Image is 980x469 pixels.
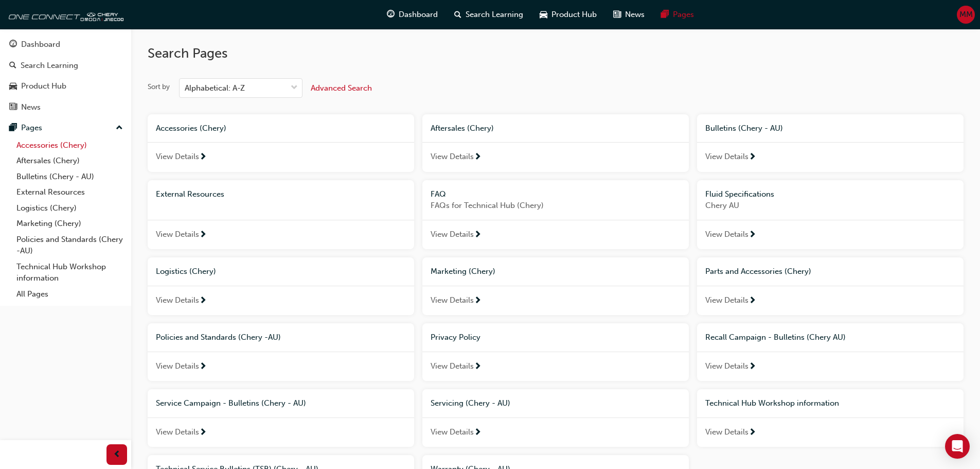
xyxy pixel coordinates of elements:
[5,4,123,25] img: oneconnect
[156,189,224,199] span: External Resources
[749,297,756,306] span: next-icon
[474,231,482,240] span: next-icon
[431,426,474,438] span: View Details
[551,9,597,21] span: Product Hub
[431,333,480,342] span: Privacy Policy
[661,8,669,21] span: pages-icon
[148,114,414,172] a: Accessories (Chery)View Details
[12,259,127,286] a: Technical Hub Workshop information
[12,232,127,259] a: Policies and Standards (Chery -AU)
[422,389,689,447] a: Servicing (Chery - AU)View Details
[156,229,199,240] span: View Details
[12,137,127,153] a: Accessories (Chery)
[4,118,127,137] button: Pages
[9,40,17,49] span: guage-icon
[945,434,970,459] div: Open Intercom Messenger
[474,428,482,438] span: next-icon
[4,35,127,54] a: Dashboard
[673,9,694,21] span: Pages
[12,153,127,169] a: Aftersales (Chery)
[697,257,964,315] a: Parts and Accessories (Chery)View Details
[705,200,955,212] span: Chery AU
[422,180,689,250] a: FAQFAQs for Technical Hub (Chery)View Details
[697,389,964,447] a: Technical Hub Workshop informationView Details
[4,77,127,96] a: Product Hub
[199,362,207,372] span: next-icon
[156,124,226,133] span: Accessories (Chery)
[474,153,482,162] span: next-icon
[422,323,689,381] a: Privacy PolicyView Details
[21,60,78,72] div: Search Learning
[454,8,461,21] span: search-icon
[705,229,749,240] span: View Details
[12,216,127,232] a: Marketing (Chery)
[625,9,645,21] span: News
[21,101,41,113] div: News
[156,151,199,163] span: View Details
[291,81,298,95] span: down-icon
[311,78,372,98] button: Advanced Search
[749,428,756,438] span: next-icon
[431,189,446,199] span: FAQ
[431,360,474,372] span: View Details
[199,297,207,306] span: next-icon
[199,231,207,240] span: next-icon
[199,428,207,438] span: next-icon
[148,82,170,92] div: Sort by
[697,180,964,250] a: Fluid SpecificationsChery AUView Details
[156,294,199,306] span: View Details
[957,6,975,24] button: MM
[9,82,17,91] span: car-icon
[156,398,306,408] span: Service Campaign - Bulletins (Chery - AU)
[431,398,510,408] span: Servicing (Chery - AU)
[431,200,681,212] span: FAQs for Technical Hub (Chery)
[185,82,245,94] div: Alphabetical: A-Z
[466,9,523,21] span: Search Learning
[431,267,495,276] span: Marketing (Chery)
[113,448,121,461] span: prev-icon
[749,231,756,240] span: next-icon
[12,184,127,200] a: External Resources
[199,153,207,162] span: next-icon
[613,8,621,21] span: news-icon
[12,169,127,185] a: Bulletins (Chery - AU)
[474,297,482,306] span: next-icon
[116,121,123,135] span: up-icon
[148,45,964,62] h2: Search Pages
[431,294,474,306] span: View Details
[697,114,964,172] a: Bulletins (Chery - AU)View Details
[21,122,42,134] div: Pages
[399,9,438,21] span: Dashboard
[21,80,66,92] div: Product Hub
[959,9,973,21] span: MM
[387,8,395,21] span: guage-icon
[4,98,127,117] a: News
[705,360,749,372] span: View Details
[705,333,846,342] span: Recall Campaign - Bulletins (Chery AU)
[156,360,199,372] span: View Details
[9,61,16,71] span: search-icon
[156,333,281,342] span: Policies and Standards (Chery -AU)
[697,323,964,381] a: Recall Campaign - Bulletins (Chery AU)View Details
[705,151,749,163] span: View Details
[705,189,774,199] span: Fluid Specifications
[148,389,414,447] a: Service Campaign - Bulletins (Chery - AU)View Details
[148,323,414,381] a: Policies and Standards (Chery -AU)View Details
[705,294,749,306] span: View Details
[156,426,199,438] span: View Details
[431,124,494,133] span: Aftersales (Chery)
[705,124,783,133] span: Bulletins (Chery - AU)
[9,124,17,133] span: pages-icon
[21,39,60,50] div: Dashboard
[431,151,474,163] span: View Details
[422,257,689,315] a: Marketing (Chery)View Details
[705,398,839,408] span: Technical Hub Workshop information
[474,362,482,372] span: next-icon
[9,103,17,112] span: news-icon
[12,286,127,302] a: All Pages
[531,4,605,25] a: car-iconProduct Hub
[311,83,372,93] span: Advanced Search
[705,267,811,276] span: Parts and Accessories (Chery)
